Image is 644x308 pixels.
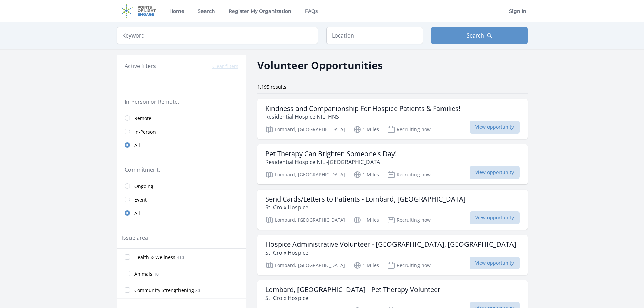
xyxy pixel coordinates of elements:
p: Residential Hospice NIL -HNS [265,113,460,121]
a: Send Cards/Letters to Patients - Lombard, [GEOGRAPHIC_DATA] St. Croix Hospice Lombard, [GEOGRAPHI... [257,190,528,230]
span: Ongoing [134,183,153,190]
h3: Lombard, [GEOGRAPHIC_DATA] - Pet Therapy Volunteer [265,286,440,294]
input: Health & Wellness 410 [125,254,130,260]
p: Residential Hospice NIL -[GEOGRAPHIC_DATA] [265,158,397,166]
a: Kindness and Companionship For Hospice Patients & Families! Residential Hospice NIL -HNS Lombard,... [257,99,528,139]
a: Event [117,193,246,206]
span: Event [134,196,147,203]
a: Pet Therapy Can Brighten Someone's Day! Residential Hospice NIL -[GEOGRAPHIC_DATA] Lombard, [GEOG... [257,144,528,184]
a: All [117,138,246,152]
p: Recruiting now [387,171,431,179]
p: 1 Miles [353,171,379,179]
span: All [134,210,140,217]
legend: Issue area [122,234,148,242]
span: View opportunity [470,211,520,224]
button: Search [431,27,528,44]
a: All [117,206,246,220]
h3: Active filters [125,62,156,70]
span: View opportunity [470,257,520,269]
a: Hospice Administrative Volunteer - [GEOGRAPHIC_DATA], [GEOGRAPHIC_DATA] St. Croix Hospice Lombard... [257,235,528,275]
span: 1,195 results [257,84,286,90]
p: St. Croix Hospice [265,203,466,211]
span: Community Strengthening [134,287,194,294]
p: Lombard, [GEOGRAPHIC_DATA] [265,216,345,224]
input: Animals 101 [125,271,130,276]
p: 1 Miles [353,125,379,134]
h2: Volunteer Opportunities [257,57,383,73]
h3: Kindness and Companionship For Hospice Patients & Families! [265,104,460,113]
a: In-Person [117,125,246,138]
span: Search [467,31,484,40]
input: Keyword [117,27,318,44]
a: Remote [117,111,246,125]
p: St. Croix Hospice [265,248,516,257]
span: 80 [195,288,200,293]
p: Recruiting now [387,261,431,269]
span: View opportunity [470,121,520,134]
span: In-Person [134,128,156,135]
p: St. Croix Hospice [265,294,440,302]
h3: Hospice Administrative Volunteer - [GEOGRAPHIC_DATA], [GEOGRAPHIC_DATA] [265,240,516,248]
input: Community Strengthening 80 [125,287,130,293]
input: Location [326,27,423,44]
span: Animals [134,270,152,277]
span: Health & Wellness [134,254,175,261]
p: Recruiting now [387,125,431,134]
p: 1 Miles [353,216,379,224]
span: All [134,142,140,149]
p: Lombard, [GEOGRAPHIC_DATA] [265,261,345,269]
legend: In-Person or Remote: [125,98,238,106]
span: View opportunity [470,166,520,179]
p: 1 Miles [353,261,379,269]
legend: Commitment: [125,166,238,174]
p: Lombard, [GEOGRAPHIC_DATA] [265,125,345,134]
a: Ongoing [117,179,246,193]
p: Lombard, [GEOGRAPHIC_DATA] [265,171,345,179]
h3: Pet Therapy Can Brighten Someone's Day! [265,150,397,158]
span: Remote [134,115,151,122]
h3: Send Cards/Letters to Patients - Lombard, [GEOGRAPHIC_DATA] [265,195,466,203]
p: Recruiting now [387,216,431,224]
button: Clear filters [212,63,238,70]
span: 101 [154,271,161,277]
span: 410 [177,255,184,260]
